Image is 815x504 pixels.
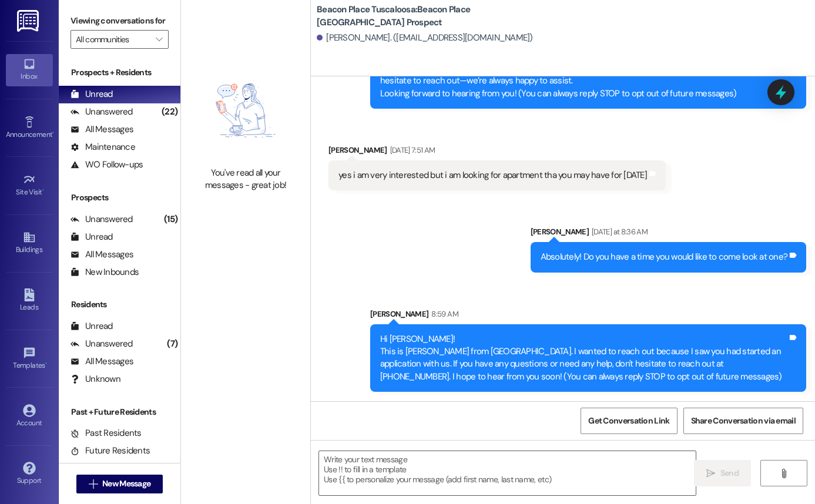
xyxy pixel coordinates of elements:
button: Get Conversation Link [581,408,677,434]
div: [PERSON_NAME] [531,226,807,242]
span: New Message [102,478,150,490]
span: Send [720,467,739,479]
i:  [706,469,715,478]
div: Past + Future Residents [59,406,180,418]
img: ResiDesk Logo [17,10,41,32]
div: Unanswered [71,213,133,226]
a: Support [6,458,53,490]
div: (22) [159,103,180,121]
button: Send [694,460,751,486]
span: • [42,186,44,194]
div: New Inbounds [71,266,139,278]
div: Unanswered [71,106,133,118]
div: Unanswered [71,338,133,350]
div: Unknown [71,373,120,385]
div: [DATE] 7:51 AM [387,144,435,156]
div: (15) [161,210,180,229]
div: WO Follow-ups [71,159,143,171]
input: All communities [76,30,150,49]
div: All Messages [71,355,133,368]
div: [PERSON_NAME] [328,144,666,160]
div: yes i am very interested but i am looking for apartment tha you may have for [DATE] [338,169,647,182]
label: Viewing conversations for [71,12,169,30]
div: Absolutely! Do you have a time you would like to come look at one? [541,251,788,263]
a: Site Visit • [6,170,53,201]
span: Share Conversation via email [691,415,796,427]
a: Account [6,401,53,432]
div: Residents [59,298,180,311]
img: empty-state [194,60,297,161]
div: (7) [164,335,180,353]
i:  [779,469,788,478]
div: Maintenance [71,141,135,153]
b: Beacon Place Tuscaloosa: Beacon Place [GEOGRAPHIC_DATA] Prospect [317,4,552,29]
div: Hi [PERSON_NAME]! This is [PERSON_NAME] from [GEOGRAPHIC_DATA]. I wanted to reach out because I s... [380,333,787,384]
div: 8:59 AM [428,308,458,320]
div: [DATE] at 8:36 AM [589,226,648,238]
a: Inbox [6,54,53,86]
div: Unread [71,88,113,100]
div: Unread [71,320,113,332]
span: Get Conversation Link [588,415,669,427]
div: Prospects [59,191,180,204]
i:  [156,35,162,44]
div: Future Residents [71,445,150,457]
button: Share Conversation via email [683,408,803,434]
i:  [89,479,98,489]
div: [PERSON_NAME] [370,308,806,324]
a: Templates • [6,343,53,375]
div: You've read all your messages - great job! [194,167,297,192]
span: • [45,359,47,368]
div: Unread [71,231,113,243]
a: Buildings [6,227,53,259]
div: All Messages [71,248,133,261]
button: New Message [76,475,163,493]
div: [PERSON_NAME]. ([EMAIL_ADDRESS][DOMAIN_NAME]) [317,32,533,44]
div: Past Residents [71,427,142,439]
div: Prospects + Residents [59,66,180,79]
a: Leads [6,285,53,317]
span: • [52,129,54,137]
div: All Messages [71,123,133,136]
